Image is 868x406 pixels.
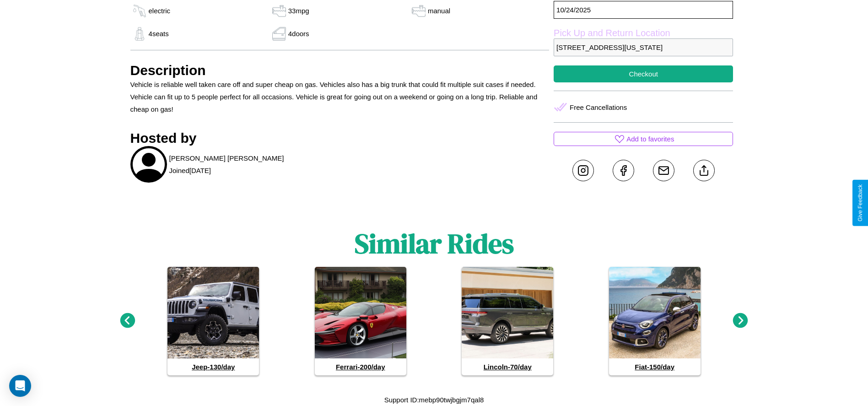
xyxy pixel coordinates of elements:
[149,5,171,17] p: electric
[169,152,284,164] p: [PERSON_NAME] [PERSON_NAME]
[554,28,733,38] label: Pick Up and Return Location
[130,78,550,115] p: Vehicle is reliable well taken care off and super cheap on gas. Vehicles also has a big trunk tha...
[9,375,31,397] div: Open Intercom Messenger
[355,225,514,262] h1: Similar Rides
[554,65,733,82] button: Checkout
[554,132,733,146] button: Add to favorites
[554,38,733,56] p: [STREET_ADDRESS][US_STATE]
[130,63,550,78] h3: Description
[609,358,701,375] h4: Fiat - 150 /day
[315,358,406,375] h4: Ferrari - 200 /day
[857,184,863,222] div: Give Feedback
[167,267,259,375] a: Jeep-130/day
[288,5,309,17] p: 33 mpg
[288,27,309,40] p: 4 doors
[554,1,733,19] p: 10 / 24 / 2025
[130,130,550,146] h3: Hosted by
[626,133,674,145] p: Add to favorites
[570,101,627,114] p: Free Cancellations
[130,4,149,18] img: gas
[130,27,149,41] img: gas
[149,27,169,40] p: 4 seats
[270,27,288,41] img: gas
[462,358,553,375] h4: Lincoln - 70 /day
[167,358,259,375] h4: Jeep - 130 /day
[384,394,484,406] p: Support ID: mebp90twjbgjm7qal8
[462,267,553,375] a: Lincoln-70/day
[428,5,450,17] p: manual
[609,267,701,375] a: Fiat-150/day
[315,267,406,375] a: Ferrari-200/day
[410,4,428,18] img: gas
[169,164,211,177] p: Joined [DATE]
[270,4,288,18] img: gas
